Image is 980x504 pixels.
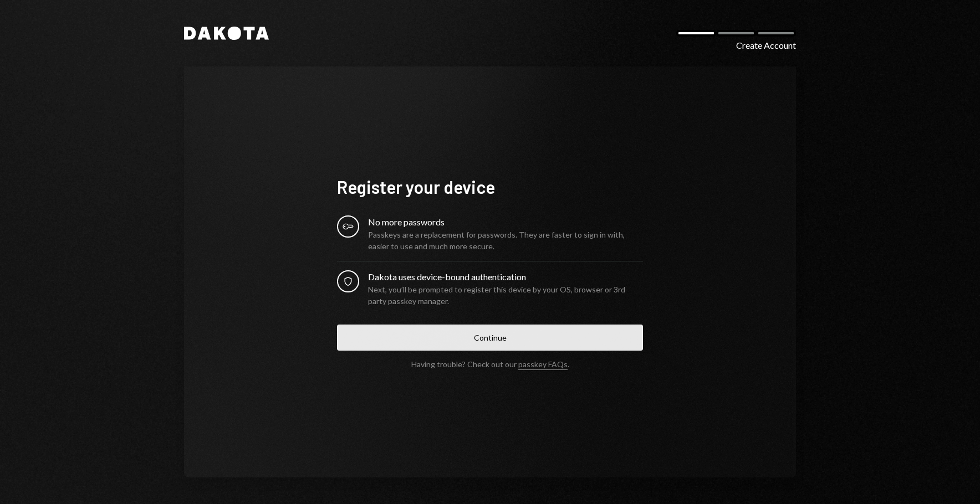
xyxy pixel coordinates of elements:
button: Continue [337,325,643,351]
div: Passkeys are a replacement for passwords. They are faster to sign in with, easier to use and much... [368,229,643,252]
div: Dakota uses device-bound authentication [368,270,643,284]
div: Create Account [736,39,796,52]
h1: Register your device [337,176,643,198]
div: Next, you’ll be prompted to register this device by your OS, browser or 3rd party passkey manager. [368,284,643,307]
div: Having trouble? Check out our . [411,359,569,369]
a: passkey FAQs [518,359,568,370]
div: No more passwords [368,215,643,229]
